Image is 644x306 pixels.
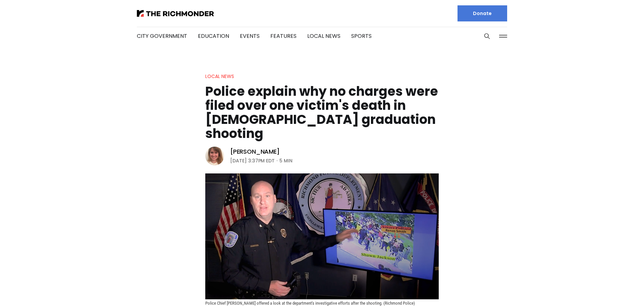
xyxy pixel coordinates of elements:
iframe: portal-trigger [587,273,644,306]
a: Events [240,32,260,40]
img: Police explain why no charges were filed over one victim's death in Huguenot graduation shooting [205,173,439,299]
a: Features [270,32,297,40]
a: Education [198,32,229,40]
button: Search this site [482,31,492,41]
a: Local News [205,73,234,80]
a: Local News [307,32,340,40]
img: Sarah Vogelsong [205,147,224,165]
span: 5 min [279,157,292,165]
img: The Richmonder [137,10,214,17]
h1: Police explain why no charges were filed over one victim's death in [DEMOGRAPHIC_DATA] graduation... [205,84,439,141]
a: Sports [351,32,372,40]
time: [DATE] 3:37PM EDT [230,157,275,165]
span: Police Chief [PERSON_NAME] offered a look at the department's investigative efforts after the sho... [205,301,415,306]
a: Donate [458,5,507,21]
a: [PERSON_NAME] [230,148,280,156]
a: City Government [137,32,187,40]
